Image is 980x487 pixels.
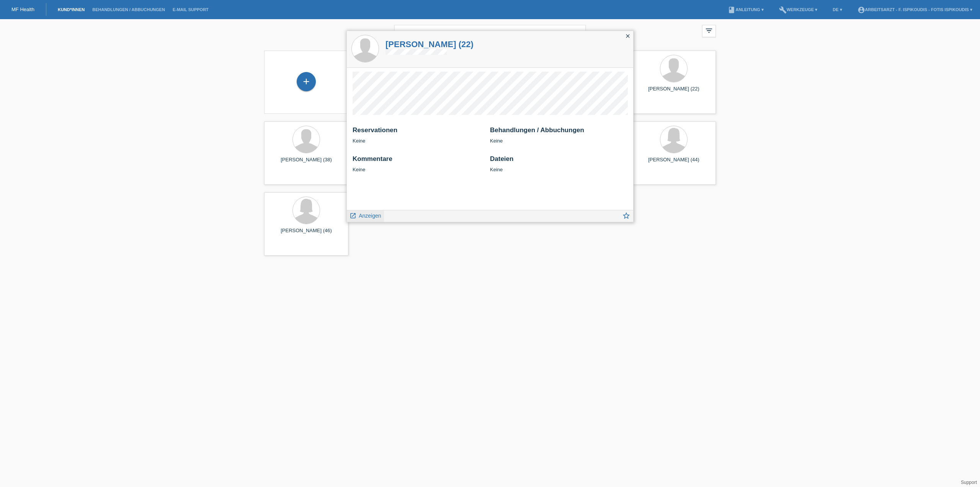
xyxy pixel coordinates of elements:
a: buildWerkzeuge ▾ [775,7,822,12]
input: Suche... [394,25,586,43]
div: [PERSON_NAME] (46) [270,228,342,240]
i: book [728,6,735,14]
a: Support [961,480,977,485]
div: Kund*in hinzufügen [297,75,315,88]
a: bookAnleitung ▾ [724,7,767,12]
a: Kund*innen [54,7,88,12]
i: launch [350,212,356,219]
i: account_circle [857,6,865,14]
h2: Dateien [490,155,627,167]
div: Keine [353,155,484,172]
a: star_border [622,212,630,222]
div: Keine [490,155,627,172]
div: [PERSON_NAME] (22) [638,86,710,98]
div: [PERSON_NAME] (38) [270,157,342,169]
h2: Reservationen [353,126,484,138]
div: Keine [490,126,627,144]
a: launch Anzeigen [350,210,381,220]
span: Anzeigen [359,213,381,219]
i: star_border [622,212,630,220]
div: Keine [353,126,484,144]
a: [PERSON_NAME] (22) [385,39,474,49]
a: Behandlungen / Abbuchungen [88,7,169,12]
a: MF Health [11,7,34,12]
i: close [625,33,631,39]
a: E-Mail Support [169,7,212,12]
i: build [779,6,787,14]
div: [PERSON_NAME] (44) [638,157,710,169]
h2: Kommentare [353,155,484,167]
a: DE ▾ [829,7,846,12]
i: filter_list [705,26,713,35]
a: account_circleArbeitsarzt - F. Ispikoudis - Fotis Ispikoudis ▾ [854,7,976,12]
h2: Behandlungen / Abbuchungen [490,126,627,138]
